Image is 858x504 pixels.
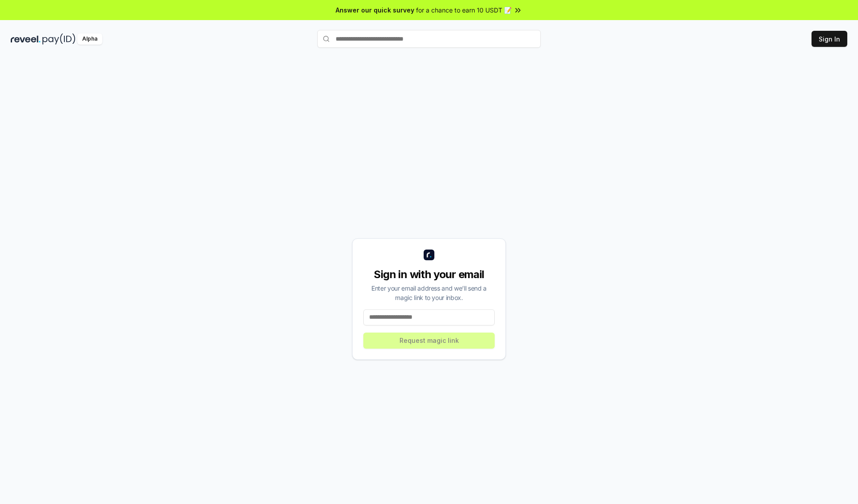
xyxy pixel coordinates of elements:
div: Sign in with your email [363,267,495,282]
div: Enter your email address and we’ll send a magic link to your inbox. [363,283,495,302]
span: Answer our quick survey [336,5,414,15]
img: reveel_dark [11,33,41,45]
img: logo_small [424,250,434,260]
div: Alpha [77,33,102,45]
img: pay_id [42,33,76,45]
button: Sign In [812,31,847,47]
span: for a chance to earn 10 USDT 📝 [416,5,512,15]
